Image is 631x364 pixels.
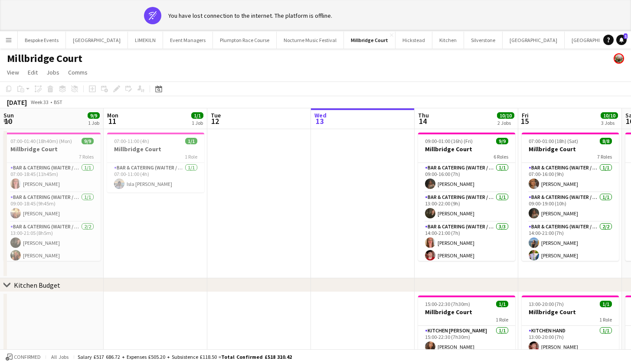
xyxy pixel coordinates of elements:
[418,145,515,153] h3: Millbridge Court
[497,120,514,126] div: 2 Jobs
[192,120,203,126] div: 1 Job
[185,138,197,144] span: 1/1
[314,111,327,119] span: Wed
[522,222,619,264] app-card-role: Bar & Catering (Waiter / waitress)2/214:00-21:00 (7h)[PERSON_NAME][PERSON_NAME]
[522,133,619,261] app-job-card: 07:00-01:00 (18h) (Sat)8/8Millbridge Court7 RolesBar & Catering (Waiter / waitress)1/107:00-16:00...
[213,32,277,49] button: Plumpton Race Course
[601,120,618,126] div: 3 Jobs
[3,163,101,192] app-card-role: Bar & Catering (Waiter / waitress)1/107:00-18:45 (11h45m)[PERSON_NAME]
[66,32,128,49] button: [GEOGRAPHIC_DATA]
[14,354,41,360] span: Confirmed
[10,138,72,144] span: 07:00-01:40 (18h40m) (Mon)
[28,68,38,76] span: Edit
[344,32,396,49] button: Millbridge Court
[522,326,619,355] app-card-role: Kitchen Hand1/113:00-20:00 (7h)[PERSON_NAME]
[313,116,327,126] span: 13
[522,296,619,355] app-job-card: 13:00-20:00 (7h)1/1Millbridge Court1 RoleKitchen Hand1/113:00-20:00 (7h)[PERSON_NAME]
[46,68,59,76] span: Jobs
[600,301,612,307] span: 1/1
[494,153,508,160] span: 6 Roles
[565,32,627,49] button: [GEOGRAPHIC_DATA]
[107,133,204,192] app-job-card: 07:00-11:00 (4h)1/1Millbridge Court1 RoleBar & Catering (Waiter / waitress)1/107:00-11:00 (4h)Isl...
[432,32,464,49] button: Kitchen
[29,99,50,105] span: Week 33
[168,12,332,19] div: You have lost connection to the internet. The platform is offline.
[496,138,508,144] span: 9/9
[522,163,619,192] app-card-role: Bar & Catering (Waiter / waitress)1/107:00-16:00 (9h)[PERSON_NAME]
[221,354,292,360] span: Total Confirmed £518 310.42
[163,32,213,49] button: Event Managers
[49,354,70,360] span: All jobs
[82,138,94,144] span: 9/9
[464,32,503,49] button: Silverstone
[600,138,612,144] span: 8/8
[520,116,529,126] span: 15
[418,222,515,276] app-card-role: Bar & Catering (Waiter / waitress)3/314:00-21:00 (7h)[PERSON_NAME][PERSON_NAME]
[14,281,60,289] div: Kitchen Budget
[417,116,429,126] span: 14
[418,133,515,261] app-job-card: 09:00-01:00 (16h) (Fri)9/9Millbridge Court6 RolesBar & Catering (Waiter / waitress)1/109:00-16:00...
[522,145,619,153] h3: Millbridge Court
[43,67,63,78] a: Jobs
[3,192,101,222] app-card-role: Bar & Catering (Waiter / waitress)1/109:00-18:45 (9h45m)[PERSON_NAME]
[24,67,41,78] a: Edit
[107,145,204,153] h3: Millbridge Court
[68,68,88,76] span: Comms
[3,67,23,78] a: View
[624,33,628,39] span: 1
[3,133,101,261] app-job-card: 07:00-01:40 (18h40m) (Mon)9/9Millbridge Court7 RolesBar & Catering (Waiter / waitress)1/107:00-18...
[128,32,163,49] button: LIMEKILN
[614,53,624,64] app-user-avatar: Staffing Manager
[65,67,91,78] a: Comms
[496,301,508,307] span: 1/1
[7,68,19,76] span: View
[418,111,429,119] span: Thu
[418,192,515,222] app-card-role: Bar & Catering (Waiter / waitress)1/113:00-22:00 (9h)[PERSON_NAME]
[277,32,344,49] button: Nocturne Music Festival
[418,296,515,355] app-job-card: 15:00-22:30 (7h30m)1/1Millbridge Court1 RoleKitchen [PERSON_NAME]1/115:00-22:30 (7h30m)[PERSON_NAME]
[529,138,578,144] span: 07:00-01:00 (18h) (Sat)
[191,112,203,119] span: 1/1
[2,116,14,126] span: 10
[522,111,529,119] span: Fri
[107,163,204,192] app-card-role: Bar & Catering (Waiter / waitress)1/107:00-11:00 (4h)Isla [PERSON_NAME]
[503,32,565,49] button: [GEOGRAPHIC_DATA]
[78,354,292,360] div: Salary £517 686.72 + Expenses £505.20 + Subsistence £118.50 =
[425,301,470,307] span: 15:00-22:30 (7h30m)
[54,99,62,105] div: BST
[616,35,627,45] a: 1
[418,308,515,316] h3: Millbridge Court
[209,116,221,126] span: 12
[114,138,149,144] span: 07:00-11:00 (4h)
[522,308,619,316] h3: Millbridge Court
[418,326,515,355] app-card-role: Kitchen [PERSON_NAME]1/115:00-22:30 (7h30m)[PERSON_NAME]
[396,32,432,49] button: Hickstead
[7,98,27,107] div: [DATE]
[185,153,197,160] span: 1 Role
[599,316,612,323] span: 1 Role
[3,145,101,153] h3: Millbridge Court
[79,153,94,160] span: 7 Roles
[18,32,66,49] button: Bespoke Events
[597,153,612,160] span: 7 Roles
[497,112,514,119] span: 10/10
[106,116,118,126] span: 11
[4,352,42,362] button: Confirmed
[88,120,99,126] div: 1 Job
[3,111,14,119] span: Sun
[425,138,473,144] span: 09:00-01:00 (16h) (Fri)
[601,112,618,119] span: 10/10
[211,111,221,119] span: Tue
[496,316,508,323] span: 1 Role
[7,52,82,65] h1: Millbridge Court
[418,163,515,192] app-card-role: Bar & Catering (Waiter / waitress)1/109:00-16:00 (7h)[PERSON_NAME]
[3,222,101,264] app-card-role: Bar & Catering (Waiter / waitress)2/213:00-21:05 (8h5m)[PERSON_NAME][PERSON_NAME]
[88,112,100,119] span: 9/9
[529,301,564,307] span: 13:00-20:00 (7h)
